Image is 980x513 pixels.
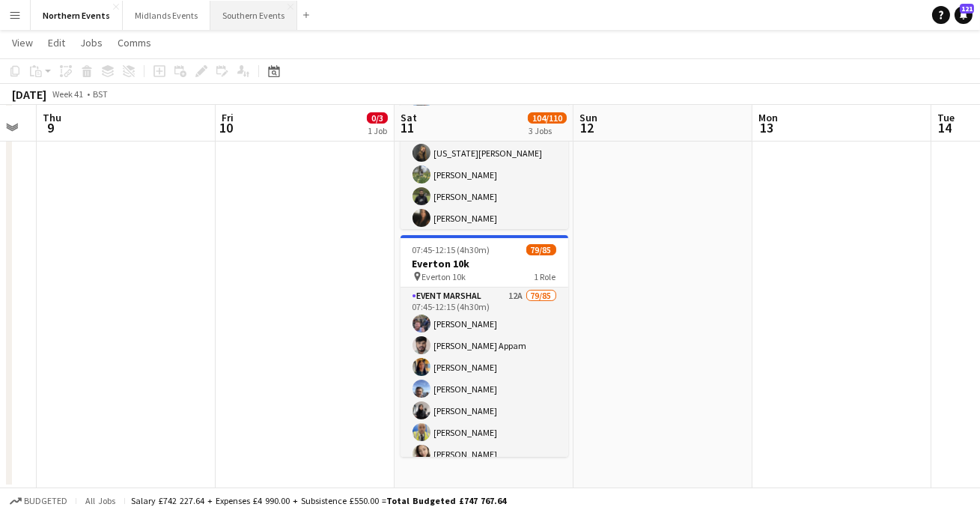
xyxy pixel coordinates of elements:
[12,87,46,102] div: [DATE]
[123,1,210,30] button: Midlands Events
[210,1,297,30] button: Southern Events
[401,257,568,270] h3: Everton 10k
[7,493,70,509] button: Budgeted
[43,111,61,124] span: Thu
[526,244,556,255] span: 79/85
[219,119,234,136] span: 10
[82,495,118,506] span: All jobs
[413,244,490,255] span: 07:45-12:15 (4h30m)
[6,33,39,52] a: View
[93,88,108,100] div: BST
[955,6,973,24] a: 121
[80,36,103,49] span: Jobs
[398,119,417,136] span: 11
[579,111,597,124] span: Sun
[386,495,506,506] span: Total Budgeted £747 767.64
[528,112,567,124] span: 104/110
[529,125,566,136] div: 3 Jobs
[422,271,466,282] span: Everton 10k
[222,111,234,124] span: Fri
[758,111,778,124] span: Mon
[960,4,974,13] span: 121
[31,1,123,30] button: Northern Events
[118,36,151,49] span: Comms
[48,36,65,49] span: Edit
[401,235,568,457] app-job-card: 07:45-12:15 (4h30m)79/85Everton 10k Everton 10k1 RoleEvent Marshal12A79/8507:45-12:15 (4h30m)[PER...
[756,119,778,136] span: 13
[42,33,71,52] a: Edit
[535,271,556,282] span: 1 Role
[368,125,387,136] div: 1 Job
[401,111,417,124] span: Sat
[40,119,61,136] span: 9
[131,495,506,506] div: Salary £742 227.64 + Expenses £4 990.00 + Subsistence £550.00 =
[112,33,157,52] a: Comms
[12,36,33,49] span: View
[74,33,109,52] a: Jobs
[367,112,388,124] span: 0/3
[49,88,87,100] span: Week 41
[935,119,955,136] span: 14
[937,111,955,124] span: Tue
[577,119,597,136] span: 12
[24,496,67,506] span: Budgeted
